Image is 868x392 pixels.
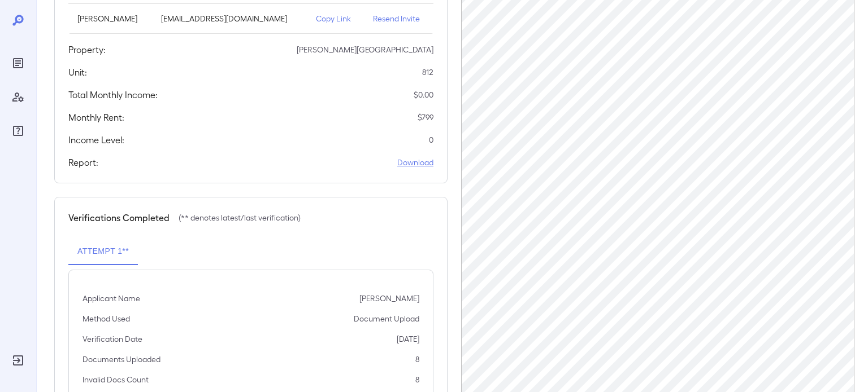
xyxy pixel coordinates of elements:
div: FAQ [9,122,27,140]
h5: Verifications Completed [68,211,170,224]
p: Applicant Name [83,293,140,304]
p: Copy Link [316,13,355,24]
div: Manage Users [9,88,27,106]
h5: Property: [68,43,106,56]
p: Document Upload [354,313,419,324]
p: [PERSON_NAME] [77,13,143,24]
p: Method Used [83,313,130,324]
p: Verification Date [83,333,142,345]
p: 812 [422,67,433,78]
p: [DATE] [397,333,419,345]
button: Attempt 1** [68,238,138,265]
div: Reports [9,54,27,72]
p: (** denotes latest/last verification) [179,212,301,223]
h5: Income Level: [68,133,124,147]
p: 8 [415,374,419,385]
h5: Total Monthly Income: [68,88,158,102]
p: 8 [415,354,419,365]
p: [PERSON_NAME][GEOGRAPHIC_DATA] [297,44,433,55]
p: Documents Uploaded [83,354,160,365]
div: Log Out [9,351,27,369]
h5: Monthly Rent: [68,111,124,124]
p: [EMAIL_ADDRESS][DOMAIN_NAME] [161,13,298,24]
a: Download [397,157,433,168]
p: 0 [429,134,433,146]
h5: Report: [68,156,98,169]
p: Invalid Docs Count [83,374,149,385]
p: $ 0.00 [414,89,433,100]
p: Resend Invite [373,13,424,24]
h5: Unit: [68,65,87,79]
p: [PERSON_NAME] [359,293,419,304]
p: $ 799 [418,112,433,123]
